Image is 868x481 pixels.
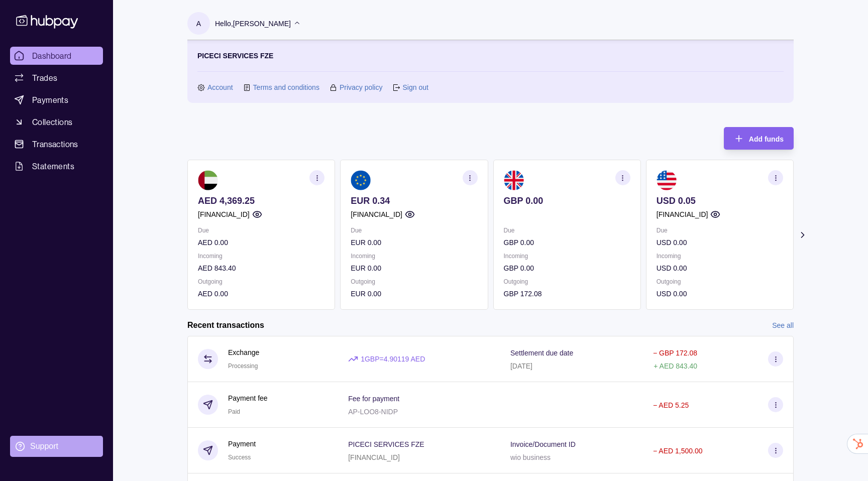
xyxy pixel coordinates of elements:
a: Sign out [402,82,428,93]
p: AED 843.40 [198,263,324,274]
a: Collections [10,113,103,131]
p: − AED 1,500.00 [653,447,702,455]
p: [DATE] [510,362,532,370]
p: EUR 0.00 [351,237,477,248]
p: GBP 0.00 [504,237,630,248]
p: AED 0.00 [198,237,324,248]
p: Outgoing [657,276,783,287]
p: Fee for payment [348,395,399,403]
img: us [657,170,677,190]
p: Outgoing [351,276,477,287]
p: Outgoing [504,276,630,287]
a: Payments [10,91,103,109]
span: Success [228,454,251,461]
p: A [196,18,201,29]
p: Payment fee [228,393,268,404]
p: [FINANCIAL_ID] [351,209,402,220]
p: Incoming [657,251,783,262]
p: [FINANCIAL_ID] [657,209,708,220]
span: Trades [32,72,57,84]
p: Incoming [504,251,630,262]
p: [FINANCIAL_ID] [348,453,400,461]
p: GBP 0.00 [504,195,630,206]
a: Privacy policy [340,82,383,93]
p: PICECI SERVICES FZE [197,50,273,61]
span: Payments [32,94,68,106]
p: Due [504,225,630,236]
p: Settlement due date [510,349,573,357]
p: 1 GBP = 4.90119 AED [361,353,425,365]
p: wio business [510,453,551,461]
p: Due [657,225,783,236]
span: Collections [32,116,72,128]
p: EUR 0.00 [351,288,477,299]
span: Transactions [32,138,78,150]
img: eu [351,170,371,190]
p: Hello, [PERSON_NAME] [215,18,291,29]
span: Dashboard [32,50,72,62]
p: Invoice/Document ID [510,440,576,448]
p: GBP 0.00 [504,263,630,274]
span: Paid [228,408,240,415]
p: USD 0.00 [657,288,783,299]
img: ae [198,170,218,190]
img: gb [504,170,524,190]
p: PICECI SERVICES FZE [348,440,424,448]
span: Statements [32,160,74,172]
a: Account [207,82,233,93]
span: Processing [228,363,258,370]
p: USD 0.00 [657,263,783,274]
div: Support [30,441,58,452]
a: Statements [10,157,103,175]
p: AED 4,369.25 [198,195,324,206]
span: Add funds [749,135,784,143]
p: Due [198,225,324,236]
p: Outgoing [198,276,324,287]
p: EUR 0.34 [351,195,477,206]
p: AP-LOO8-NIDP [348,408,398,416]
a: Trades [10,69,103,87]
h2: Recent transactions [187,320,264,331]
p: Payment [228,438,256,449]
p: Incoming [198,251,324,262]
p: − GBP 172.08 [653,349,697,357]
p: AED 0.00 [198,288,324,299]
a: Support [10,436,103,457]
a: Dashboard [10,47,103,65]
a: See all [772,320,794,331]
p: EUR 0.00 [351,263,477,274]
p: USD 0.05 [657,195,783,206]
p: Exchange [228,347,259,358]
p: USD 0.00 [657,237,783,248]
a: Terms and conditions [253,82,319,93]
p: Incoming [351,251,477,262]
p: Due [351,225,477,236]
p: + AED 843.40 [654,362,697,370]
button: Add funds [724,127,794,150]
p: − AED 5.25 [653,401,689,409]
p: GBP 172.08 [504,288,630,299]
a: Transactions [10,135,103,153]
p: [FINANCIAL_ID] [198,209,250,220]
